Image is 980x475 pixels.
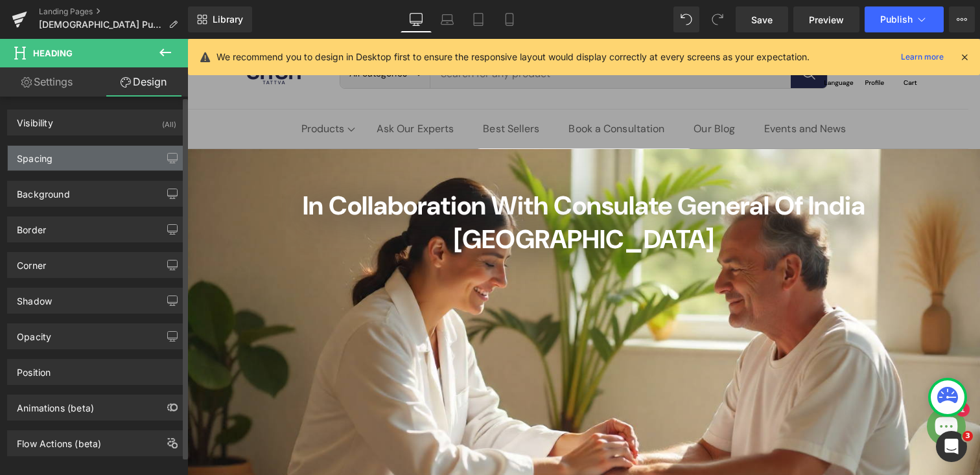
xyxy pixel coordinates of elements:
div: Opacity [17,324,51,342]
a: Desktop [401,6,432,32]
div: (All) [162,110,176,132]
span: [DEMOGRAPHIC_DATA] Pulse Diagnosis [39,19,163,30]
div: Position [17,360,51,378]
a: Design [97,67,191,97]
a: New Library [188,6,252,32]
span: Library [213,14,243,25]
a: Landing Pages [39,6,188,17]
button: More [949,6,975,32]
iframe: Intercom live chat [936,431,967,462]
div: Animations (beta) [17,395,94,413]
a: Preview [793,6,859,32]
span: 3 [962,431,973,441]
span: Heading [33,48,73,58]
p: We recommend you to design in Desktop first to ensure the responsive layout would display correct... [216,50,810,64]
a: Mobile [494,6,525,32]
span: Save [751,13,773,27]
button: Publish [865,6,944,32]
button: Redo [705,6,730,32]
a: Tablet [463,6,494,32]
div: Corner [17,253,46,271]
a: Learn more [896,49,949,65]
span: Publish [880,14,913,25]
span: Preview [809,13,844,27]
div: Flow Actions (beta) [17,431,101,449]
div: Visibility [17,110,53,128]
a: Laptop [432,6,463,32]
div: Background [17,181,70,200]
inbox-online-store-chat: Shopify online store chat [736,368,782,410]
button: Undo [673,6,699,32]
div: Shadow [17,288,52,307]
div: Spacing [17,146,52,164]
div: Border [17,217,46,235]
span: In Collaboration with Consulate General of India [GEOGRAPHIC_DATA] [115,150,678,217]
